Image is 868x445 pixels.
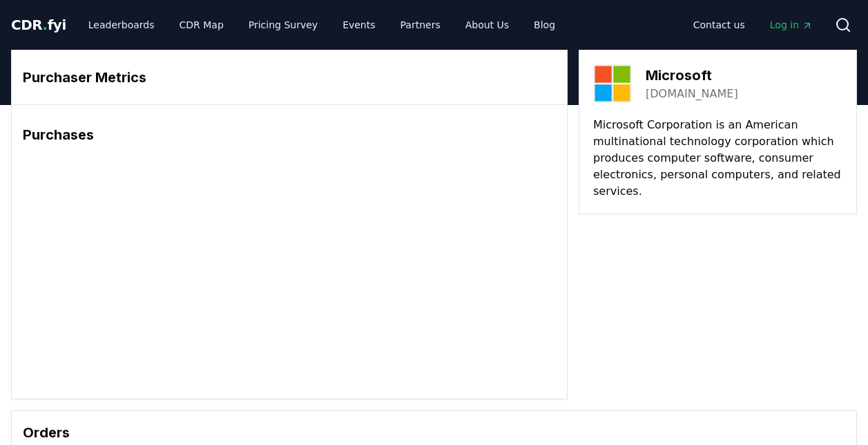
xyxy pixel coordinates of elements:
[523,12,566,37] a: Blog
[11,15,66,35] a: CDR.fyi
[238,12,329,37] a: Pricing Survey
[646,65,738,86] h3: Microsoft
[43,17,48,33] span: .
[389,12,452,37] a: Partners
[593,117,842,200] p: Microsoft Corporation is an American multinational technology corporation which produces computer...
[23,124,556,145] h3: Purchases
[682,12,756,37] a: Contact us
[646,86,738,102] a: [DOMAIN_NAME]
[77,12,566,37] nav: Main
[77,12,166,37] a: Leaderboards
[682,12,824,37] nav: Main
[454,12,520,37] a: About Us
[770,18,813,32] span: Log in
[759,12,824,37] a: Log in
[593,64,632,103] img: Microsoft-logo
[168,12,235,37] a: CDR Map
[11,17,66,33] span: CDR fyi
[23,67,556,88] h3: Purchaser Metrics
[331,12,386,37] a: Events
[23,422,845,443] h3: Orders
